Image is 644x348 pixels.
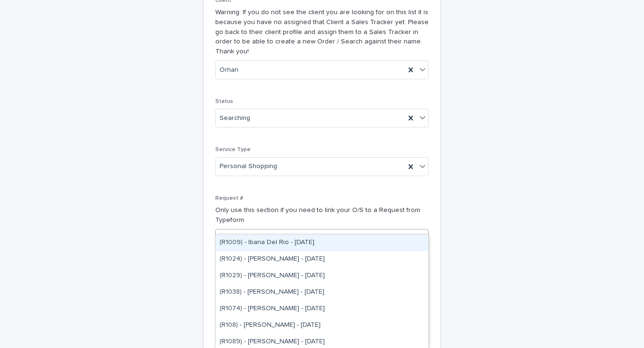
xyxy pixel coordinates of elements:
div: (R1074) - Mirac Tamince - 03/19/21 [216,301,428,317]
p: Warning: If you do not see the client you are looking for on this list it is because you have no ... [215,8,429,57]
span: Orhan [220,65,238,75]
div: (R1009) - Ibana Del Rio - 03/04/21 [216,235,428,251]
div: (R108) - Thuraya Bahwan - 06/12/20 [216,317,428,334]
span: Service Type [215,147,251,153]
div: (R1038) - Eliza Beattie - 03/10/21 [216,284,428,301]
div: (R1024) - Alex V - 03/08/21 [216,251,428,268]
span: Personal Shopping [220,161,277,171]
span: Searching [220,113,250,123]
div: (R1029) - Hessa Al Ali - 03/09/21 [216,268,428,284]
p: Only use this section if you need to link your O/S to a Request from Typeform [215,205,429,225]
span: Request # [215,195,243,201]
span: Status [215,99,233,104]
div: Select... [220,233,243,243]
